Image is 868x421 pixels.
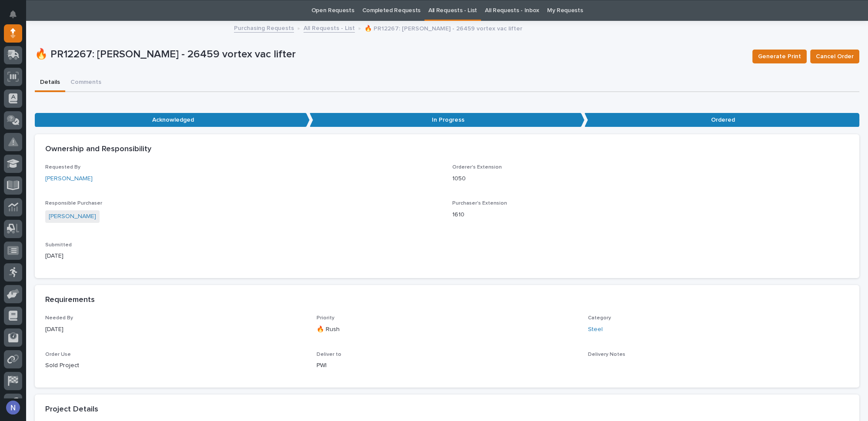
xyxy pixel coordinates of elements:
h2: Project Details [45,405,98,414]
span: Needed By [45,315,73,321]
span: Category [588,315,611,321]
p: Sold Project [45,361,306,370]
p: Acknowledged [35,113,310,127]
h2: Requirements [45,295,95,305]
button: Generate Print [752,50,807,63]
p: 1050 [452,174,849,183]
p: 🔥 PR12267: [PERSON_NAME] - 26459 vortex vac lifter [364,23,522,33]
p: PWI [317,361,578,370]
span: Purchaser's Extension [452,201,507,206]
span: Responsible Purchaser [45,201,102,206]
a: All Requests - List [304,23,355,33]
p: 🔥 Rush [317,325,578,334]
a: Completed Requests [362,0,421,21]
a: [PERSON_NAME] [45,174,93,183]
div: Notifications [11,10,22,24]
a: My Requests [547,0,583,21]
span: Generate Print [758,51,801,62]
button: Cancel Order [810,50,859,63]
p: In Progress [310,113,584,127]
button: Notifications [4,5,22,23]
span: Delivery Notes [588,352,625,357]
a: [PERSON_NAME] [49,212,96,221]
p: 1610 [452,210,849,219]
a: All Requests - Inbox [485,0,539,21]
h2: Ownership and Responsibility [45,145,151,154]
a: Purchasing Requests [234,23,294,33]
p: Ordered [584,113,859,127]
p: 🔥 PR12267: [PERSON_NAME] - 26459 vortex vac lifter [35,48,745,61]
button: Comments [65,74,107,92]
a: Open Requests [311,0,354,21]
span: Orderer's Extension [452,165,502,170]
a: Steel [588,325,603,334]
a: All Requests - List [428,0,477,21]
span: Requested By [45,165,80,170]
span: Order Use [45,352,71,357]
span: Deliver to [317,352,341,357]
button: users-avatar [4,398,22,417]
button: Details [35,74,65,92]
span: Cancel Order [816,51,854,62]
p: [DATE] [45,325,306,334]
span: Priority [317,315,334,321]
p: [DATE] [45,252,442,261]
span: Submitted [45,242,72,248]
